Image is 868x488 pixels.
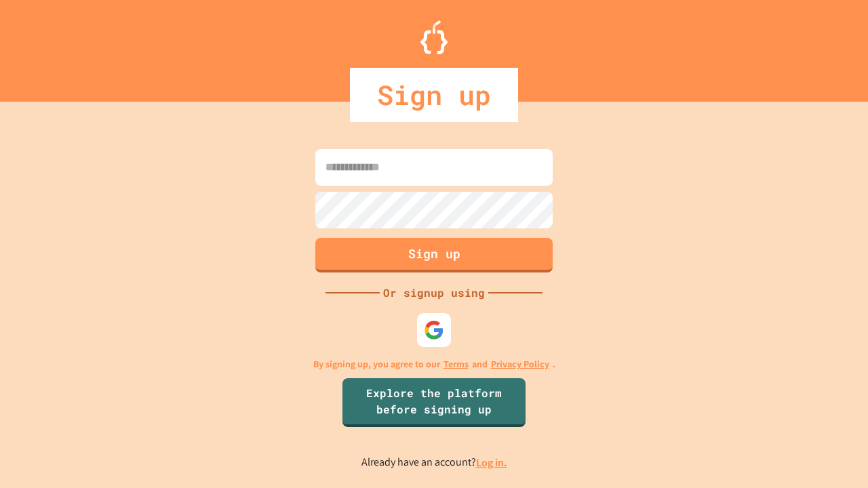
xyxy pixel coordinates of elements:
[315,238,553,272] button: Sign up
[491,357,549,371] a: Privacy Policy
[380,285,488,301] div: Or signup using
[420,20,448,54] img: Logo.svg
[476,455,507,470] a: Log in.
[443,357,469,371] a: Terms
[350,68,518,122] div: Sign up
[361,454,507,471] p: Already have an account?
[424,320,444,340] img: google-icon.svg
[342,378,526,427] a: Explore the platform before signing up
[313,357,555,371] p: By signing up, you agree to our and .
